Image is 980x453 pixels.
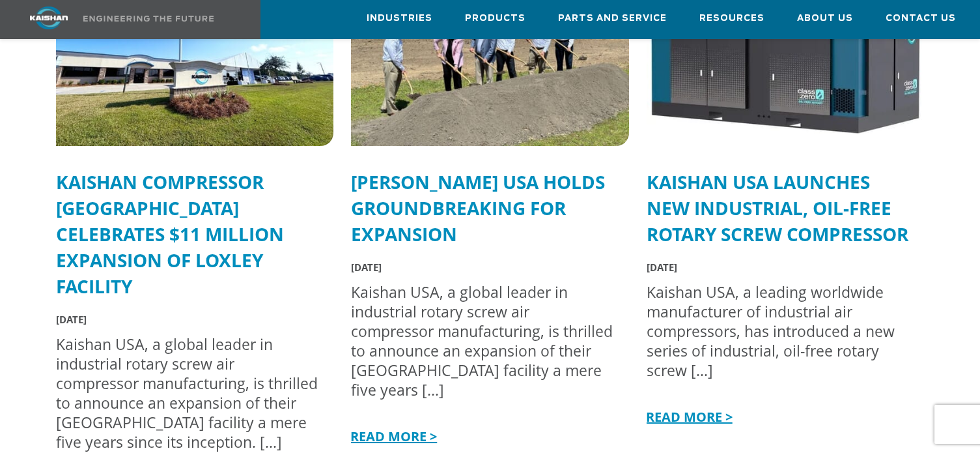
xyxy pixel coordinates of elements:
[647,282,911,380] div: Kaishan USA, a leading worldwide manufacturer of industrial air compressors, has introduced a new...
[886,11,956,26] span: Contact Us
[699,11,764,26] span: Resources
[351,169,605,246] a: [PERSON_NAME] USA Holds Groundbreaking for Expansion
[465,1,525,36] a: Products
[886,1,956,36] a: Contact Us
[348,428,437,445] a: READ MORE >
[367,11,432,26] span: Industries
[558,1,667,36] a: Parts and Service
[351,257,615,277] div: [DATE]
[465,11,525,26] span: Products
[647,257,911,277] div: [DATE]
[367,1,432,36] a: Industries
[558,11,667,26] span: Parts and Service
[797,11,853,26] span: About Us
[647,169,908,246] a: Kaishan USA Launches New Industrial, Oil-Free Rotary Screw Compressor
[56,169,284,299] a: Kaishan Compressor [GEOGRAPHIC_DATA] Celebrates $11 Million Expansion of Loxley Facility
[351,282,615,400] div: Kaishan USA, a global leader in industrial rotary screw air compressor manufacturing, is thrilled...
[83,16,214,22] img: Engineering the future
[643,408,733,426] a: READ MORE >
[56,334,320,452] div: Kaishan USA, a global leader in industrial rotary screw air compressor manufacturing, is thrilled...
[56,310,320,329] div: [DATE]
[699,1,764,36] a: Resources
[797,1,853,36] a: About Us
